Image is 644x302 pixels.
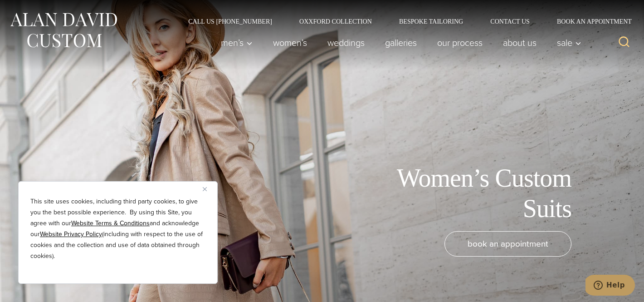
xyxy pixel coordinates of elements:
a: Contact Us [477,18,543,25]
button: Sale sub menu toggle [547,34,586,52]
a: Call Us [PHONE_NUMBER] [175,18,286,25]
a: Bespoke Tailoring [385,18,477,25]
button: Men’s sub menu toggle [211,34,263,52]
nav: Secondary Navigation [175,18,635,25]
a: Galleries [375,34,427,52]
a: weddings [317,34,375,52]
p: This site uses cookies, including third party cookies, to give you the best possible experience. ... [30,196,205,262]
button: View Search Form [613,32,635,54]
img: Close [203,187,207,191]
a: Our Process [427,34,493,52]
a: Website Terms & Conditions [71,218,150,228]
a: About Us [493,34,547,52]
nav: Primary Navigation [211,34,586,52]
a: Book an Appointment [543,18,635,25]
h1: Women’s Custom Suits [367,163,571,224]
a: Women’s [263,34,317,52]
button: Close [203,183,214,194]
img: Alan David Custom [9,10,118,50]
iframe: Opens a widget where you can chat to one of our agents [585,275,635,297]
a: book an appointment [444,231,571,257]
a: Oxxford Collection [286,18,385,25]
a: Website Privacy Policy [40,229,102,239]
span: book an appointment [468,237,548,250]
